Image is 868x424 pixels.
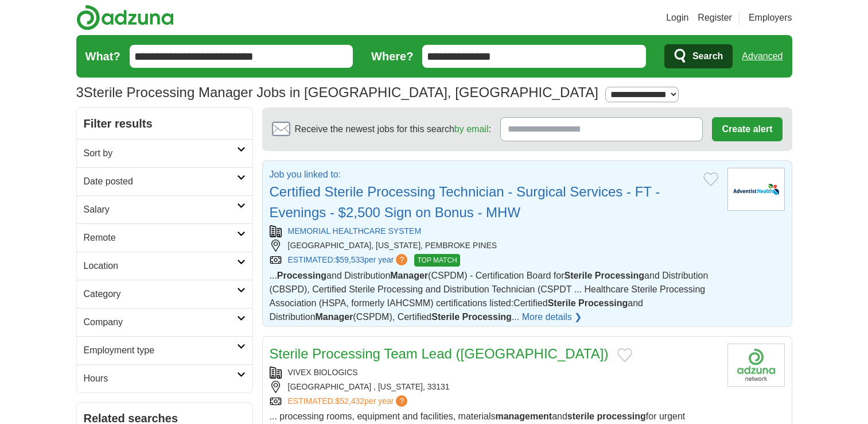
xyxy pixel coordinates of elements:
a: Location [77,252,252,280]
strong: Manager [390,271,428,280]
a: Employers [749,11,792,25]
a: Remote [77,223,252,252]
a: Certified Sterile Processing Technician - Surgical Services - FT - Evenings - $2,500 Sign on Bonu... [270,184,660,220]
span: ... and Distribution (CSPDM) - Certification Board for and Distribution (CBSPD), Certified Steril... [270,271,709,322]
a: ESTIMATED:$52,432per year? [288,395,410,407]
a: Date posted [77,167,252,195]
span: TOP MATCH [414,254,460,267]
h2: Remote [84,231,237,245]
a: Register [698,11,732,25]
a: by email [454,124,489,134]
strong: Sterile [431,312,460,322]
h2: Sort by [84,147,237,160]
strong: Processing [277,271,326,280]
img: Adventist Health logo [727,168,785,211]
button: Create alert [712,117,782,141]
span: 3 [76,82,84,103]
span: Search [692,45,723,68]
h2: Category [84,287,237,301]
span: ? [396,395,407,407]
h2: Location [84,259,237,273]
h1: Sterile Processing Manager Jobs in [GEOGRAPHIC_DATA], [GEOGRAPHIC_DATA] [76,84,599,100]
a: Salary [77,195,252,223]
div: VIVEX BIOLOGICS [270,367,718,379]
strong: processing [597,411,645,421]
span: Receive the newest jobs for this search : [295,122,491,136]
strong: Manager [316,312,353,322]
h2: Hours [84,372,237,386]
h2: Date posted [84,175,237,188]
h2: Salary [84,203,237,217]
h2: Company [84,315,237,329]
a: Sort by [77,139,252,167]
strong: Sterile [564,271,592,280]
strong: Sterile [548,298,576,308]
a: Company [77,308,252,336]
label: Where? [371,48,413,65]
span: $52,432 [335,396,364,406]
label: What? [85,48,120,65]
p: Job you linked to: [270,168,694,182]
strong: Processing [578,298,628,308]
button: Search [664,44,733,68]
h2: Filter results [77,108,252,139]
button: Add to favorite jobs [617,348,632,362]
strong: management [495,411,552,421]
span: ? [396,254,407,265]
a: More details ❯ [522,310,582,324]
img: Company logo [727,344,785,387]
img: Adzuna logo [76,5,174,30]
div: [GEOGRAPHIC_DATA] , [US_STATE], 33131 [270,381,718,393]
a: Advanced [742,45,783,68]
a: Employment type [77,336,252,364]
strong: sterile [567,411,594,421]
a: ESTIMATED:$59,533per year? [288,254,410,267]
h2: Employment type [84,344,237,357]
a: Sterile Processing Team Lead ([GEOGRAPHIC_DATA]) [270,346,609,361]
strong: Processing [595,271,644,280]
a: Category [77,280,252,308]
a: MEMORIAL HEALTHCARE SYSTEM [288,226,422,236]
a: Hours [77,364,252,392]
div: [GEOGRAPHIC_DATA], [US_STATE], PEMBROKE PINES [270,240,718,252]
span: $59,533 [335,255,364,264]
a: Login [666,11,688,25]
strong: Processing [462,312,512,322]
button: Add to favorite jobs [703,172,718,186]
